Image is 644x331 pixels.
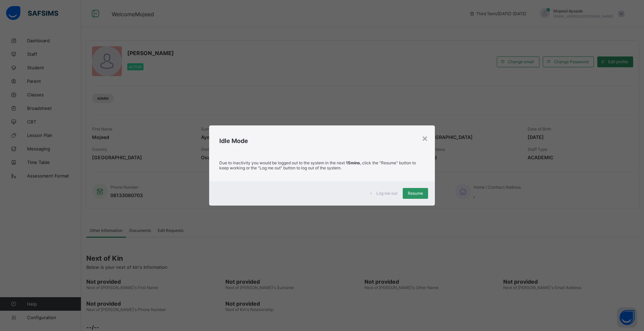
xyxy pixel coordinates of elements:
[376,191,397,196] span: Log me out
[346,160,360,165] strong: 15mins
[219,160,424,170] p: Due to inactivity you would be logged out to the system in the next , click the "Resume" button t...
[219,137,424,144] h2: Idle Mode
[422,132,428,144] div: ×
[408,191,423,196] span: Resume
